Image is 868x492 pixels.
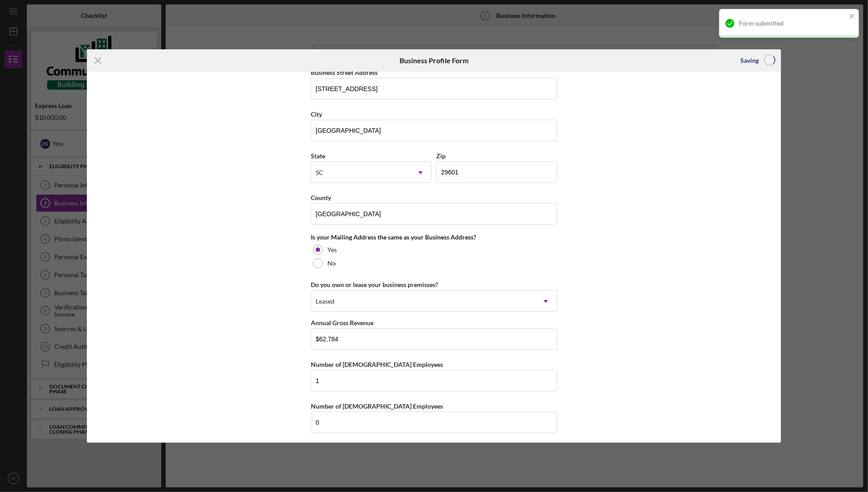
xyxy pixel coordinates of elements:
label: Yes [327,246,337,253]
div: Leased [316,298,335,305]
div: Is your Mailing Address the same as your Business Address? [311,234,557,241]
button: Saving [731,52,781,70]
label: Number of [DEMOGRAPHIC_DATA] Employees [311,402,443,410]
div: SC [316,169,323,176]
label: Zip [436,152,446,160]
label: County [311,194,331,201]
h6: Business Profile Form [400,57,468,65]
div: Saving [740,52,759,70]
label: No [327,260,336,267]
label: Annual Gross Revenue [311,319,374,327]
label: City [311,110,322,118]
button: close [849,13,855,21]
div: Form submitted [739,20,847,27]
label: Number of [DEMOGRAPHIC_DATA] Employees [311,361,443,368]
label: Business Street Address [311,69,378,76]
